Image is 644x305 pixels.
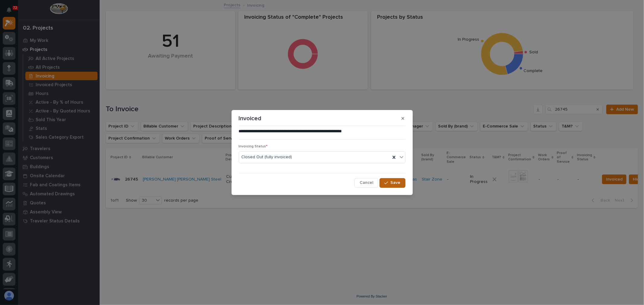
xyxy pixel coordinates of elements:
[239,145,268,148] span: Invoicing Status
[391,180,401,185] span: Save
[360,180,373,185] span: Cancel
[239,115,262,122] p: Invoiced
[354,178,378,188] button: Cancel
[242,154,292,160] span: Closed Out (fully invoiced)
[380,178,405,188] button: Save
